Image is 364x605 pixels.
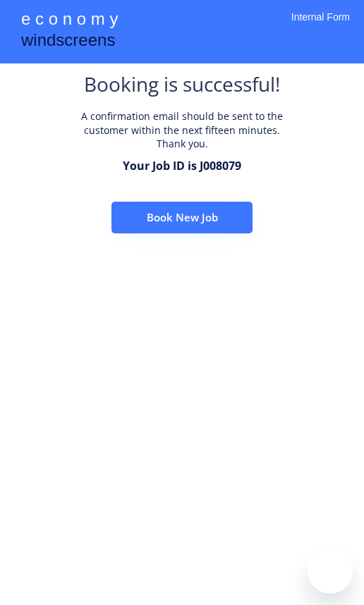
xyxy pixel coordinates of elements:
[84,71,280,102] div: Booking is successful!
[21,7,118,34] div: e c o n o m y
[291,11,350,42] div: Internal Form
[308,549,353,594] iframe: Button to launch messaging window
[123,158,241,173] div: Your Job ID is J008079
[76,109,288,151] div: A confirmation email should be sent to the customer within the next fifteen minutes. Thank you.
[21,28,115,56] div: windscreens
[111,202,253,233] button: Book New Job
